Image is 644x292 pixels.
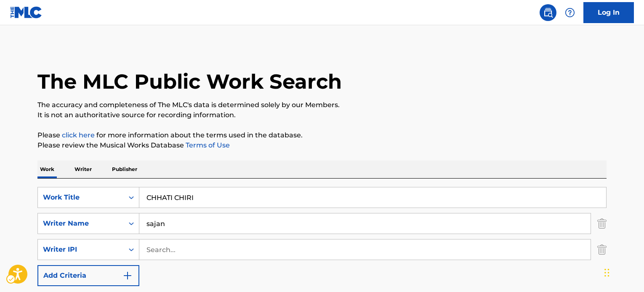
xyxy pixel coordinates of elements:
[37,69,342,94] h1: The MLC Public Work Search
[583,2,634,23] a: Log In
[37,110,607,120] p: It is not an authoritative source for recording information.
[184,141,230,149] a: Terms of Use
[139,239,591,260] input: Search...
[37,130,607,140] p: Please for more information about the terms used in the database.
[124,213,139,234] div: On
[62,131,95,139] a: click here
[43,218,119,229] div: Writer Name
[139,213,591,234] input: Search...
[602,252,644,292] iframe: Hubspot Iframe
[10,6,43,18] img: MLC Logo
[139,187,606,208] input: Search...
[37,140,607,150] p: Please review the Musical Works Database
[37,160,57,178] p: Work
[597,239,607,260] img: Delete Criterion
[543,8,553,18] img: search
[72,160,94,178] p: Writer
[124,239,139,260] div: On
[37,265,139,286] button: Add Criteria
[43,245,119,255] div: Writer IPI
[122,271,133,281] img: 9d2ae6d4665cec9f34b9.svg
[565,8,575,18] img: help
[37,100,607,110] p: The accuracy and completeness of The MLC's data is determined solely by our Members.
[109,160,140,178] p: Publisher
[124,187,139,208] div: On
[604,260,609,285] div: Drag
[597,213,607,234] img: Delete Criterion
[43,192,119,203] div: Work Title
[602,252,644,292] div: Chat Widget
